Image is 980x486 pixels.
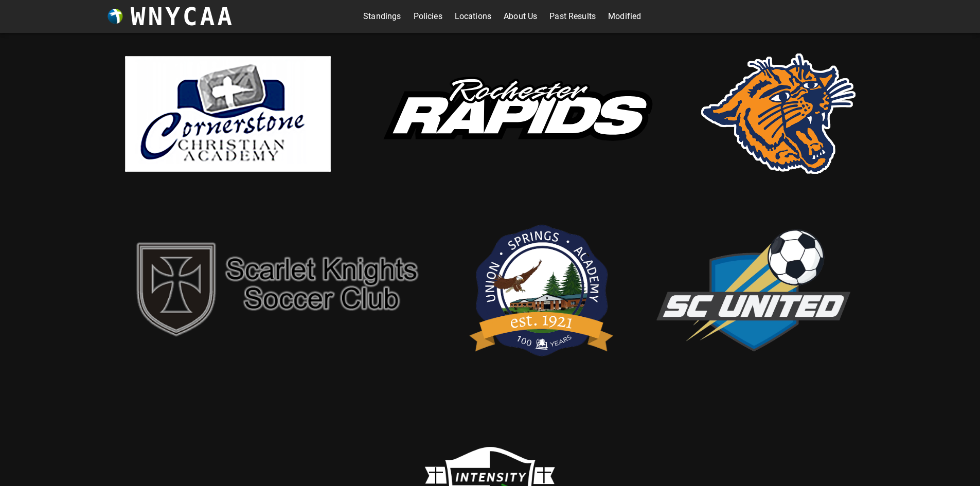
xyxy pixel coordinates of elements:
img: scUnited.png [650,218,856,358]
a: Locations [455,8,491,25]
a: About Us [504,8,537,25]
h3: WNYCAA [131,2,235,31]
img: rapids.svg [362,57,670,171]
img: cornerstone.png [125,56,331,172]
img: usa.png [465,208,619,368]
a: Policies [414,8,442,25]
img: wnycaaBall.png [108,9,123,24]
img: rsd.png [701,53,856,174]
a: Past Results [549,8,596,25]
a: Standings [363,8,401,25]
img: sk.png [125,232,434,344]
a: Modified [608,8,641,25]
